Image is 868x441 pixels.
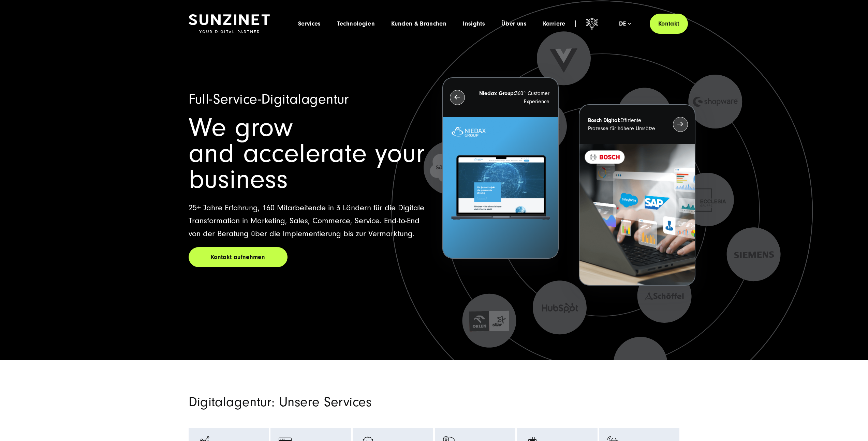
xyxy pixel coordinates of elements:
[477,89,549,106] p: 360° Customer Experience
[189,201,426,240] p: 25+ Jahre Erfahrung, 160 Mitarbeitende in 3 Ländern für die Digitale Transformation in Marketing,...
[189,112,425,195] span: We grow and accelerate your business
[443,117,558,258] img: Letztes Projekt von Niedax. Ein Laptop auf dem die Niedax Website geöffnet ist, auf blauem Hinter...
[391,20,446,27] a: Kunden & Branchen
[189,394,513,410] h2: Digitalagentur: Unsere Services
[442,77,559,259] button: Niedax Group:360° Customer Experience Letztes Projekt von Niedax. Ein Laptop auf dem die Niedax W...
[463,20,485,27] a: Insights
[588,116,660,133] p: Effiziente Prozesse für höhere Umsätze
[501,20,527,27] a: Über uns
[479,90,515,96] strong: Niedax Group:
[189,91,349,107] span: Full-Service-Digitalagentur
[337,20,375,27] a: Technologien
[543,20,565,27] a: Karriere
[650,14,688,34] a: Kontakt
[619,20,631,27] div: de
[588,117,620,123] strong: Bosch Digital:
[189,14,270,33] img: SUNZINET Full Service Digital Agentur
[189,247,288,267] a: Kontakt aufnehmen
[579,144,694,285] img: BOSCH - Kundeprojekt - Digital Transformation Agentur SUNZINET
[298,20,321,27] a: Services
[579,104,695,286] button: Bosch Digital:Effiziente Prozesse für höhere Umsätze BOSCH - Kundeprojekt - Digital Transformatio...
